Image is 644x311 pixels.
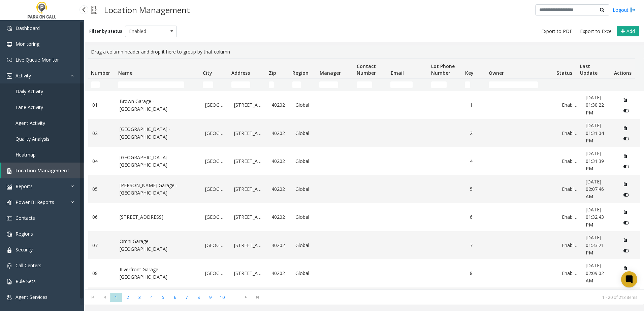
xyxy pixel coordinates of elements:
span: [DATE] 01:32:43 PM [586,206,604,228]
span: Lane Activity [15,104,43,110]
span: Regions [15,231,33,237]
a: 40202 [271,242,287,249]
input: Email Filter [390,81,413,88]
img: 'icon' [7,295,12,300]
span: Last Update [580,63,598,76]
input: Contact Number Filter [357,81,372,88]
a: [STREET_ADDRESS] [234,270,264,277]
a: [GEOGRAPHIC_DATA] [205,213,226,221]
span: Daily Activity [15,88,43,95]
a: [DATE] 02:09:02 AM [586,262,612,284]
span: Page 10 [216,293,228,302]
a: [STREET_ADDRESS] [234,213,264,221]
span: Page 5 [157,293,169,302]
a: [GEOGRAPHIC_DATA] [205,242,226,249]
a: 7 [470,242,486,249]
a: [STREET_ADDRESS] [120,213,197,221]
img: 'icon' [7,42,12,47]
a: [GEOGRAPHIC_DATA] [205,158,226,165]
input: Manager Filter [319,81,338,88]
span: Enabled [125,26,166,37]
a: [GEOGRAPHIC_DATA] - [GEOGRAPHIC_DATA] [120,154,197,169]
img: 'icon' [7,73,12,79]
img: 'icon' [7,279,12,284]
button: Delete [620,263,631,273]
span: Manager [320,70,341,76]
span: Contact Number [357,63,376,76]
td: Zip Filter [266,79,290,91]
button: Delete [620,179,631,189]
a: 05 [92,185,111,193]
a: Enabled [562,130,578,137]
span: Heatmap [15,151,36,158]
td: Address Filter [229,79,266,91]
span: Name [118,70,132,76]
img: 'icon' [7,216,12,221]
td: Region Filter [290,79,317,91]
span: Location Management [15,167,69,174]
a: Enabled [562,158,578,165]
a: 1 [470,101,486,109]
div: Data table [84,58,644,289]
button: Delete [620,235,631,245]
span: Call Centers [15,262,41,269]
span: Reports [15,183,33,189]
a: Brown Garage - [GEOGRAPHIC_DATA] [120,98,197,113]
span: Lot Phone Number [431,63,455,76]
a: Global [295,101,315,109]
span: Page 3 [134,293,146,302]
a: [STREET_ADDRESS] [234,185,264,193]
input: Name Filter [118,81,184,88]
span: Live Queue Monitor [15,57,59,63]
td: Name Filter [115,79,200,91]
img: 'icon' [7,263,12,269]
input: Zip Filter [269,81,274,88]
span: [DATE] 02:09:02 AM [586,262,604,284]
a: 40202 [271,158,287,165]
td: Number Filter [88,79,115,91]
span: Zip [269,70,276,76]
div: Drag a column header and drop it here to group by that column [88,45,640,58]
button: Delete [620,151,631,162]
img: 'icon' [7,247,12,253]
span: Page 1 [110,293,122,302]
button: Add [617,26,639,37]
span: [DATE] 01:30:22 PM [586,94,604,116]
td: Key Filter [462,79,486,91]
span: Page 11 [228,293,240,302]
a: 4 [470,158,486,165]
th: Status [554,59,577,79]
a: [GEOGRAPHIC_DATA] [205,185,226,193]
input: Number Filter [91,81,100,88]
input: City Filter [203,81,213,88]
img: 'icon' [7,26,12,31]
a: 08 [92,270,111,277]
a: 40202 [271,185,287,193]
button: Disable [620,133,633,144]
img: 'icon' [7,58,12,63]
img: 'icon' [7,184,12,189]
button: Disable [620,273,633,284]
a: [GEOGRAPHIC_DATA] - [GEOGRAPHIC_DATA] [120,126,197,141]
span: Monitoring [15,41,39,47]
a: [STREET_ADDRESS] [234,158,264,165]
a: [DATE] 01:31:39 PM [586,150,612,172]
a: Enabled [562,213,578,221]
td: Last Update Filter [577,79,611,91]
td: City Filter [200,79,229,91]
img: pageIcon [91,2,97,18]
span: Contacts [15,215,35,221]
a: [DATE] 02:07:46 AM [586,178,612,201]
td: Lot Phone Number Filter [428,79,462,91]
a: 07 [92,242,111,249]
span: Page 2 [122,293,134,302]
span: Page 4 [146,293,157,302]
span: Page 6 [169,293,181,302]
a: Logout [613,6,636,13]
button: Disable [620,189,633,200]
a: 40202 [271,270,287,277]
span: Add [626,28,635,34]
span: Key [465,70,474,76]
a: [DATE] 01:32:43 PM [586,206,612,229]
a: 01 [92,101,111,109]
